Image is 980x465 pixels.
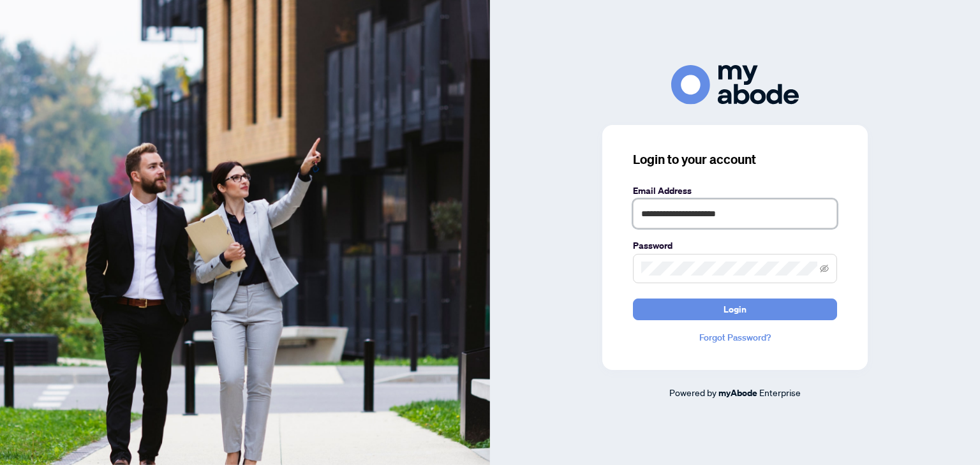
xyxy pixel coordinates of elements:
h3: Login to your account [633,151,837,168]
label: Email Address [633,184,837,198]
span: eye-invisible [820,264,829,273]
span: Enterprise [759,387,801,398]
label: Password [633,239,837,253]
button: Login [633,299,837,320]
a: Forgot Password? [633,330,837,344]
img: ma-logo [671,65,799,104]
span: Powered by [669,387,716,398]
span: Login [724,299,746,320]
a: myAbode [718,386,757,400]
